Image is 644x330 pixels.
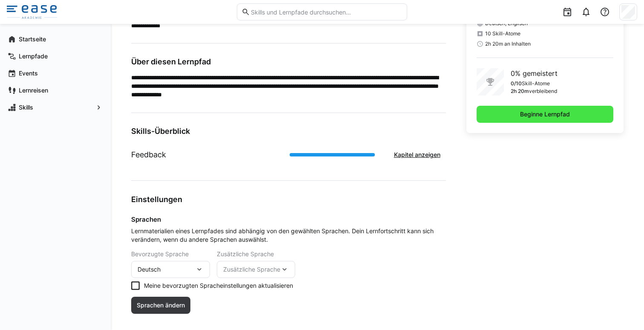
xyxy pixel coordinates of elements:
[131,149,166,160] h1: Feedback
[519,110,571,119] span: Beginne Lernpfad
[131,57,446,67] h3: Über diesen Lernpfad
[511,80,522,87] p: 0/10
[131,281,446,290] eds-checkbox: Meine bevorzugten Spracheinstellungen aktualisieren
[477,106,613,123] button: Beginne Lernpfad
[131,297,190,314] button: Sprachen ändern
[485,41,531,47] span: 2h 20m an Inhalten
[131,227,446,244] span: Lernmaterialien eines Lernpfades sind abhängig von den gewählten Sprachen. Dein Lernfortschritt k...
[529,88,557,95] p: verbleibend
[131,215,446,223] h4: Sprachen
[511,68,558,78] p: 0% gemeistert
[131,194,446,204] h3: Einstellungen
[138,265,161,274] span: Deutsch
[485,30,520,37] span: 10 Skill-Atome
[135,301,186,310] span: Sprachen ändern
[131,127,446,136] h3: Skills-Überblick
[217,251,274,258] span: Zusätzliche Sprache
[388,146,446,163] button: Kapitel anzeigen
[393,151,442,159] span: Kapitel anzeigen
[250,8,402,16] input: Skills und Lernpfade durchsuchen…
[511,88,529,95] p: 2h 20m
[522,80,550,87] p: Skill-Atome
[131,251,189,258] span: Bevorzugte Sprache
[223,265,281,274] span: Zusätzliche Sprache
